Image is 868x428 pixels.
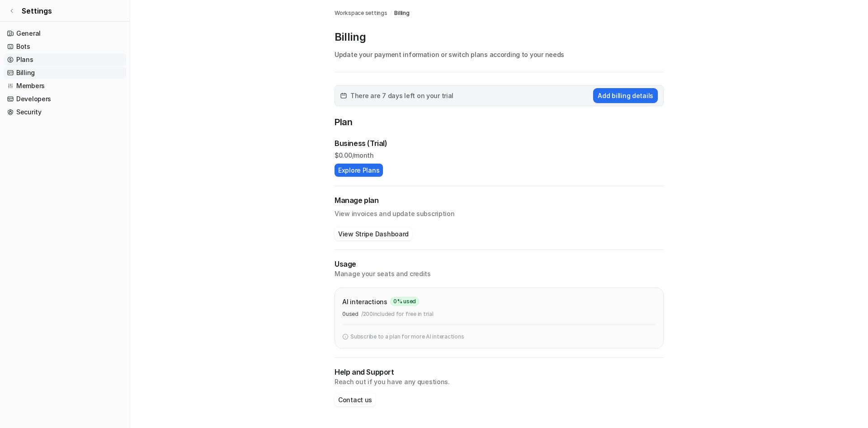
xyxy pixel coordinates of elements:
a: General [4,27,126,40]
img: calender-icon.svg [340,93,347,99]
button: View Stripe Dashboard [335,227,412,240]
span: / [390,9,392,17]
p: Update your payment information or switch plans according to your needs [335,50,664,59]
a: Bots [4,40,126,53]
span: There are 7 days left on your trial [350,91,453,100]
p: Business (Trial) [335,138,387,149]
p: Usage [335,259,664,269]
a: Billing [4,66,126,79]
a: Workspace settings [335,9,387,17]
p: / 200 included for free in trial [361,310,434,318]
p: Reach out if you have any questions. [335,377,664,386]
span: Settings [22,5,52,16]
button: Explore Plans [335,164,383,177]
p: 0 used [342,310,359,318]
span: 0 % used [390,297,419,306]
button: Contact us [335,393,376,406]
p: AI interactions [342,297,387,306]
p: Subscribe to a plan for more AI interactions [350,333,464,341]
h2: Manage plan [335,195,664,206]
p: Help and Support [335,367,664,377]
p: Plan [335,115,664,131]
a: Billing [394,9,409,17]
button: Add billing details [593,88,658,103]
p: Billing [335,30,664,44]
p: Manage your seats and credits [335,269,664,278]
p: $ 0.00/month [335,151,664,160]
a: Developers [4,93,126,105]
a: Plans [4,53,126,66]
a: Security [4,106,126,118]
a: Members [4,80,126,92]
p: View invoices and update subscription [335,206,664,218]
